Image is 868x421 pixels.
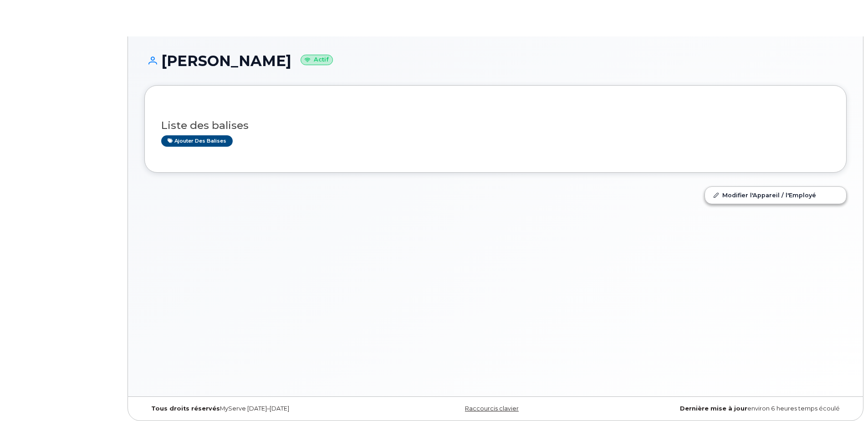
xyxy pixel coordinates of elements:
[301,55,333,65] small: Actif
[144,405,378,412] div: MyServe [DATE]–[DATE]
[151,405,220,412] strong: Tous droits réservés
[161,135,233,147] a: Ajouter des balises
[705,187,846,203] a: Modifier l'Appareil / l'Employé
[680,405,747,412] strong: Dernière mise à jour
[161,120,830,131] h3: Liste des balises
[144,53,847,69] h1: [PERSON_NAME]
[613,405,847,412] div: environ 6 heures temps écoulé
[465,405,519,412] a: Raccourcis clavier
